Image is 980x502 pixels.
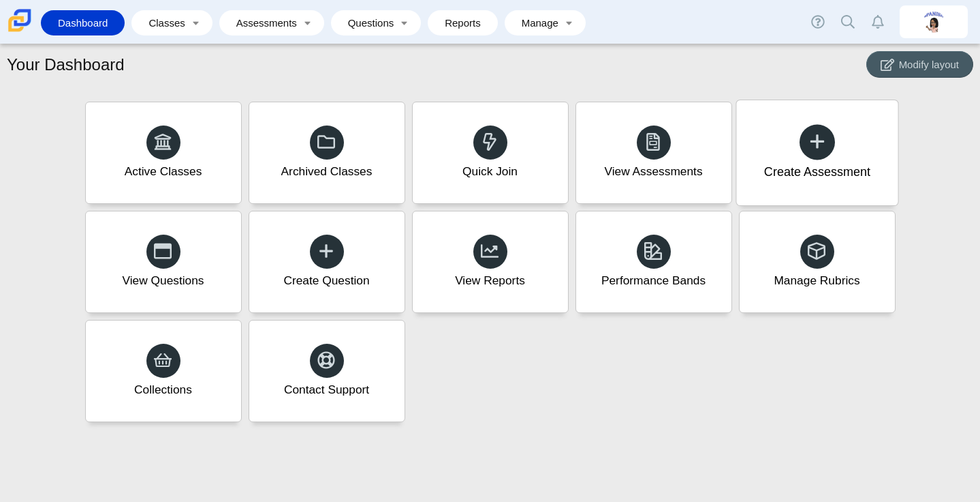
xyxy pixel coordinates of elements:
[85,102,242,204] a: Active Classes
[560,10,579,35] a: Toggle expanded
[923,11,945,33] img: xiomara.rivera.Kepz75
[412,102,569,204] a: Quick Join
[281,163,373,180] div: Archived Classes
[462,163,518,180] div: Quick Join
[395,10,414,35] a: Toggle expanded
[5,25,34,37] a: Carmen School of Science & Technology
[125,163,202,180] div: Active Classes
[511,10,560,35] a: Manage
[739,211,896,313] a: Manage Rubrics
[455,272,525,289] div: View Reports
[736,100,898,206] a: Create Assessment
[5,6,34,35] img: Carmen School of Science & Technology
[284,381,369,398] div: Contact Support
[575,211,732,313] a: Performance Bands
[48,10,118,35] a: Dashboard
[85,320,242,422] a: Collections
[122,272,204,289] div: View Questions
[138,10,186,35] a: Classes
[249,102,405,204] a: Archived Classes
[338,10,395,35] a: Questions
[900,5,968,38] a: xiomara.rivera.Kepz75
[575,102,732,204] a: View Assessments
[226,10,298,35] a: Assessments
[899,59,959,70] span: Modify layout
[604,163,702,180] div: View Assessments
[601,272,706,289] div: Performance Bands
[763,164,870,181] div: Create Assessment
[434,10,491,35] a: Reports
[7,53,125,76] h1: Your Dashboard
[283,272,369,289] div: Create Question
[774,272,859,289] div: Manage Rubrics
[412,211,569,313] a: View Reports
[298,10,317,35] a: Toggle expanded
[85,211,242,313] a: View Questions
[863,7,893,37] a: Alerts
[249,211,405,313] a: Create Question
[249,320,405,422] a: Contact Support
[134,381,192,398] div: Collections
[187,10,206,35] a: Toggle expanded
[866,51,973,78] button: Modify layout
